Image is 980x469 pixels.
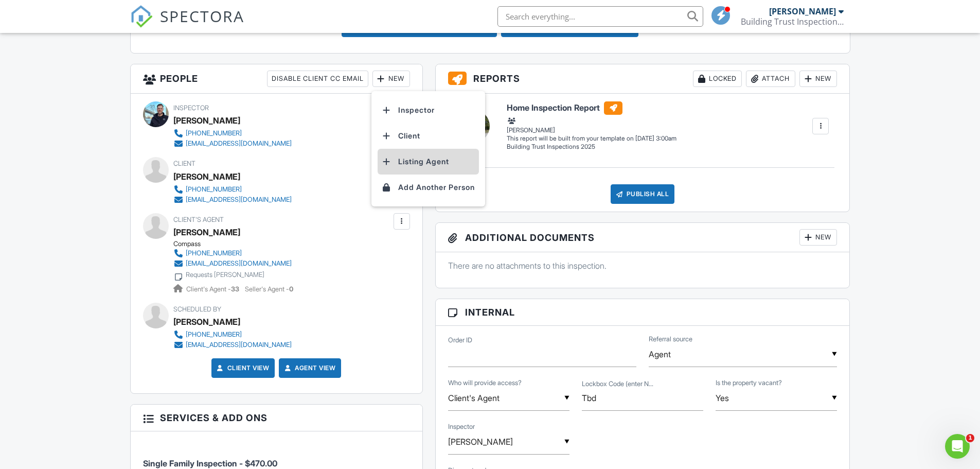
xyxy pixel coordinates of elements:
a: [EMAIL_ADDRESS][DOMAIN_NAME] [173,340,292,350]
span: Client's Agent [173,216,224,223]
h3: People [131,64,422,94]
div: Requests [PERSON_NAME] [186,271,264,279]
span: SPECTORA [160,5,244,27]
a: [EMAIL_ADDRESS][DOMAIN_NAME] [173,258,292,269]
div: Building Trust Inspections, LLC [741,16,844,27]
div: New [799,71,837,87]
div: Publish All [611,184,675,204]
a: [PHONE_NUMBER] [173,184,292,195]
p: There are no attachments to this inspection. [448,260,838,271]
div: Locked [693,71,742,87]
label: Inspector [448,422,475,431]
input: Search everything... [497,6,703,27]
a: [EMAIL_ADDRESS][DOMAIN_NAME] [173,138,292,149]
div: [PERSON_NAME] [173,113,240,128]
div: [PHONE_NUMBER] [186,129,242,137]
h3: Services & Add ons [131,405,422,431]
h3: Internal [436,299,850,326]
span: Client [173,160,195,167]
input: Lockbox Code (enter NA if unknown) [582,386,703,411]
div: [PHONE_NUMBER] [186,249,242,257]
div: [PHONE_NUMBER] [186,331,242,339]
a: [PHONE_NUMBER] [173,329,292,340]
h3: Additional Documents [436,223,850,252]
label: Is the property vacant? [716,378,782,388]
span: Inspector [173,104,209,112]
div: [PERSON_NAME] [173,314,240,329]
img: The Best Home Inspection Software - Spectora [130,5,153,28]
h3: Reports [436,64,850,94]
div: Attach [746,71,795,87]
strong: 33 [231,285,239,293]
iframe: Intercom live chat [945,434,970,459]
span: Seller's Agent - [245,285,293,293]
label: Referral source [649,335,692,344]
div: Building Trust Inspections 2025 [507,143,676,151]
div: New [799,229,837,246]
a: SPECTORA [130,14,244,36]
div: This report will be built from your template on [DATE] 3:00am [507,134,676,143]
label: Who will provide access? [448,378,522,388]
div: [EMAIL_ADDRESS][DOMAIN_NAME] [186,259,292,268]
div: [PERSON_NAME] [769,6,836,16]
a: [EMAIL_ADDRESS][DOMAIN_NAME] [173,195,292,205]
a: [PHONE_NUMBER] [173,248,292,258]
div: [PERSON_NAME] [173,169,240,184]
span: Client's Agent - [186,285,241,293]
label: Lockbox Code (enter NA if unknown) [582,379,653,389]
strong: 0 [289,285,293,293]
h6: Home Inspection Report [507,101,676,115]
a: [PERSON_NAME] [173,224,240,240]
label: Order ID [448,336,472,345]
div: [EMAIL_ADDRESS][DOMAIN_NAME] [186,196,292,204]
div: New [372,71,410,87]
a: Client View [215,363,270,373]
div: [PERSON_NAME] [507,116,676,134]
a: [PHONE_NUMBER] [173,128,292,138]
div: [EMAIL_ADDRESS][DOMAIN_NAME] [186,341,292,349]
div: [PHONE_NUMBER] [186,185,242,194]
a: Agent View [282,363,335,373]
div: Disable Client CC Email [267,71,368,87]
span: Scheduled By [173,305,221,313]
div: Compass [173,240,300,248]
span: Single Family Inspection - $470.00 [143,458,277,468]
span: 1 [966,434,974,442]
div: [EMAIL_ADDRESS][DOMAIN_NAME] [186,140,292,148]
